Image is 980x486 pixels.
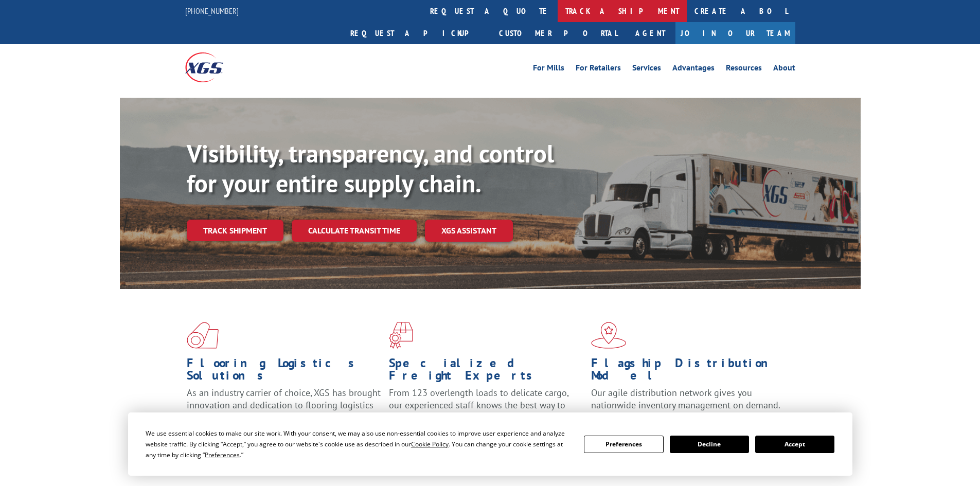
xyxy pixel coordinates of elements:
span: Cookie Policy [411,440,449,448]
a: XGS ASSISTANT [425,220,513,242]
div: Cookie Consent Prompt [128,412,852,476]
a: Agent [625,22,675,44]
a: Resources [726,64,762,75]
img: xgs-icon-focused-on-flooring-red [389,322,413,349]
a: Calculate transit time [292,220,417,242]
p: From 123 overlength loads to delicate cargo, our experienced staff knows the best way to move you... [389,387,583,433]
button: Preferences [584,436,663,453]
a: Request a pickup [343,22,491,44]
button: Accept [755,436,834,453]
button: Decline [670,436,749,453]
a: Services [632,64,661,75]
a: Track shipment [187,220,283,241]
a: Advantages [672,64,715,75]
a: Customer Portal [491,22,625,44]
a: About [773,64,795,75]
h1: Flooring Logistics Solutions [187,357,381,387]
span: Our agile distribution network gives you nationwide inventory management on demand. [591,387,780,411]
span: As an industry carrier of choice, XGS has brought innovation and dedication to flooring logistics... [187,387,381,423]
div: We use essential cookies to make our site work. With your consent, we may also use non-essential ... [146,428,572,460]
b: Visibility, transparency, and control for your entire supply chain. [187,137,554,199]
h1: Flagship Distribution Model [591,357,786,387]
h1: Specialized Freight Experts [389,357,583,387]
span: Preferences [205,451,240,459]
a: For Retailers [576,64,621,75]
a: Join Our Team [675,22,795,44]
a: [PHONE_NUMBER] [185,6,239,16]
img: xgs-icon-total-supply-chain-intelligence-red [187,322,219,349]
a: For Mills [533,64,564,75]
img: xgs-icon-flagship-distribution-model-red [591,322,627,349]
